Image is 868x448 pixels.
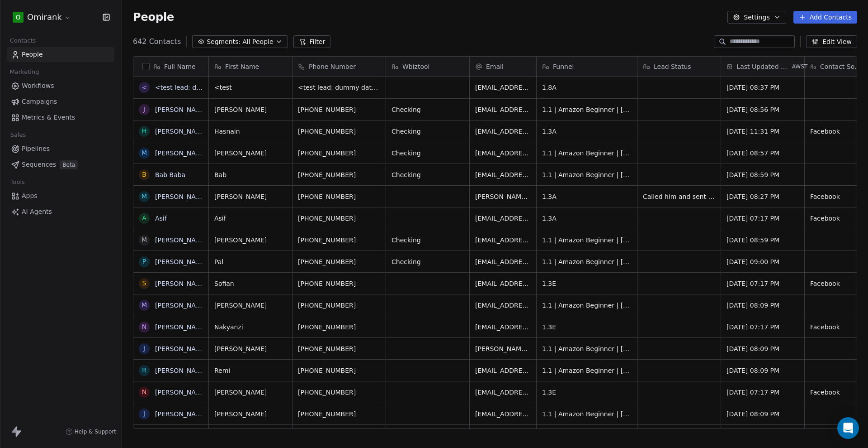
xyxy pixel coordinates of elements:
[392,257,464,266] span: Checking
[6,128,30,142] span: Sales
[726,105,799,114] span: [DATE] 08:56 PM
[298,323,380,332] span: [PHONE_NUMBER]
[7,47,114,62] a: People
[475,105,531,114] span: [EMAIL_ADDRESS][DOMAIN_NAME]
[542,83,632,92] span: 1.8A
[542,323,632,332] span: 1.3E
[726,301,799,310] span: [DATE] 08:09 PM
[298,149,380,158] span: [PHONE_NUMBER]
[142,83,147,92] div: <
[6,34,40,48] span: Contacts
[66,428,116,435] a: Help & Support
[22,191,38,201] span: Apps
[475,149,531,158] span: [EMAIL_ADDRESS][DOMAIN_NAME]
[142,170,146,179] div: B
[475,236,531,245] span: [EMAIL_ADDRESS][DOMAIN_NAME]
[142,257,146,266] div: P
[242,37,273,47] span: All People
[542,149,632,158] span: 1.1 | Amazon Beginner | [DATE] | Form | [GEOGRAPHIC_DATA] | 21+
[726,149,799,158] span: [DATE] 08:57 PM
[155,280,208,287] a: [PERSON_NAME]
[22,207,52,217] span: AI Agents
[133,77,209,429] div: grid
[155,106,208,113] a: [PERSON_NAME]
[726,344,799,353] span: [DATE] 08:09 PM
[298,257,380,266] span: [PHONE_NUMBER]
[142,192,147,201] div: M
[15,13,20,22] span: O
[475,170,531,179] span: [EMAIL_ADDRESS][DOMAIN_NAME]
[142,213,146,223] div: A
[143,409,145,419] div: J
[475,257,531,266] span: [EMAIL_ADDRESS][DOMAIN_NAME]
[643,192,715,201] span: Called him and sent the booking link
[726,83,799,92] span: [DATE] 08:37 PM
[22,81,54,91] span: Workflows
[155,84,282,91] a: <test lead: dummy data for full_name>
[22,97,57,106] span: Campaigns
[209,57,292,76] div: First Name
[475,127,531,136] span: [EMAIL_ADDRESS][DOMAIN_NAME]
[155,193,208,200] a: [PERSON_NAME]
[155,323,208,331] a: [PERSON_NAME]
[392,236,464,245] span: Checking
[402,62,429,71] span: Wbiztool
[726,323,799,332] span: [DATE] 07:17 PM
[475,344,531,353] span: [PERSON_NAME][EMAIL_ADDRESS][DOMAIN_NAME]
[810,388,862,397] span: Facebook
[214,257,287,266] span: Pal
[542,366,632,375] span: 1.1 | Amazon Beginner | [DATE] | Form | [GEOGRAPHIC_DATA] | 21+
[553,62,574,71] span: Funnel
[142,148,147,158] div: M
[214,409,287,419] span: [PERSON_NAME]
[542,301,632,310] span: 1.1 | Amazon Beginner | [DATE] | Form | [GEOGRAPHIC_DATA] | 21+
[820,62,862,71] span: Contact Source
[214,214,287,223] span: Asif
[155,149,208,157] a: [PERSON_NAME]
[22,144,50,154] span: Pipelines
[475,83,531,92] span: [EMAIL_ADDRESS][DOMAIN_NAME]
[225,62,259,71] span: First Name
[7,157,114,172] a: SequencesBeta
[475,366,531,375] span: [EMAIL_ADDRESS][DOMAIN_NAME]
[726,170,799,179] span: [DATE] 08:59 PM
[475,301,531,310] span: [EMAIL_ADDRESS][DOMAIN_NAME]
[298,279,380,288] span: [PHONE_NUMBER]
[298,366,380,375] span: [PHONE_NUMBER]
[542,409,632,419] span: 1.1 | Amazon Beginner | [DATE] | Form | [GEOGRAPHIC_DATA] | 21+
[207,37,241,47] span: Segments:
[155,410,208,418] a: [PERSON_NAME]
[475,279,531,288] span: [EMAIL_ADDRESS][DOMAIN_NAME]
[806,35,857,48] button: Edit View
[214,83,287,92] span: <test
[22,160,56,169] span: Sequences
[726,366,799,375] span: [DATE] 08:09 PM
[475,409,531,419] span: [EMAIL_ADDRESS][DOMAIN_NAME]
[542,214,632,223] span: 1.3A
[214,127,287,136] span: Hasnain
[142,279,146,288] div: S
[298,301,380,310] span: [PHONE_NUMBER]
[142,322,146,332] div: N
[726,214,799,223] span: [DATE] 07:17 PM
[155,367,208,374] a: [PERSON_NAME]
[298,170,380,179] span: [PHONE_NUMBER]
[475,388,531,397] span: [EMAIL_ADDRESS][DOMAIN_NAME]
[542,388,632,397] span: 1.3E
[486,62,504,71] span: Email
[22,113,75,122] span: Metrics & Events
[727,11,786,24] button: Settings
[214,301,287,310] span: [PERSON_NAME]
[298,105,380,114] span: [PHONE_NUMBER]
[7,110,114,125] a: Metrics & Events
[155,171,185,178] a: Bab Baba
[726,257,799,266] span: [DATE] 09:00 PM
[155,389,208,396] a: [PERSON_NAME]
[22,50,43,59] span: People
[298,83,380,92] span: <test lead: dummy data for phone>
[142,387,146,397] div: N
[542,279,632,288] span: 1.3E
[142,366,146,375] div: R
[214,192,287,201] span: [PERSON_NAME]
[542,257,632,266] span: 1.1 | Amazon Beginner | [DATE] | Form | [GEOGRAPHIC_DATA] | 21+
